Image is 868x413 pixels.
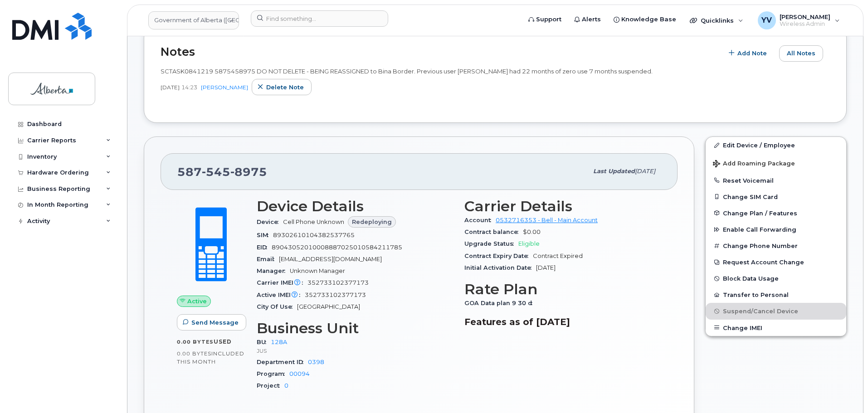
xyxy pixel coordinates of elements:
button: Request Account Change [706,254,846,270]
span: Redeploying [352,218,392,226]
span: Send Message [191,318,239,327]
a: Alerts [568,10,607,29]
span: Knowledge Base [621,15,676,24]
span: Email [257,256,279,262]
span: 89043052010008887025010584211785 [272,244,402,251]
span: Contract Expired [533,253,583,259]
span: Add Note [737,49,767,58]
h3: Rate Plan [464,281,661,297]
span: [EMAIL_ADDRESS][DOMAIN_NAME] [279,256,382,262]
span: 0.00 Bytes [177,339,214,345]
span: included this month [177,350,244,365]
span: Department ID [257,359,308,365]
span: 352733102377173 [307,279,369,286]
button: Add Roaming Package [706,154,846,172]
span: 352733102377173 [305,292,366,298]
span: [DATE] [635,168,655,175]
span: BU [257,339,271,345]
span: Project [257,382,284,389]
span: SCTASK0841219 5875458975 DO NOT DELETE - BEING REASSIGNED to Bina Border. Previous user [PERSON_N... [161,68,653,75]
span: used [214,338,232,345]
span: Account [464,217,496,224]
span: Enable Call Forwarding [723,226,796,233]
button: Change Phone Number [706,238,846,254]
span: [DATE] [536,264,556,271]
span: EID [257,244,272,251]
span: 0.00 Bytes [177,350,211,357]
span: Cell Phone Unknown [283,219,344,225]
button: Block Data Usage [706,270,846,287]
button: Send Message [177,314,246,330]
span: Add Roaming Package [713,160,795,169]
button: Change Plan / Features [706,205,846,221]
span: Alerts [582,15,601,24]
span: Contract Expiry Date [464,253,533,259]
h3: Device Details [257,198,454,214]
span: City Of Use [257,303,297,310]
span: Unknown Manager [290,267,345,274]
p: JUS [257,347,454,355]
span: Active [187,297,207,306]
span: Upgrade Status [464,240,518,247]
a: Knowledge Base [607,10,683,29]
span: Program [257,370,289,377]
button: Reset Voicemail [706,172,846,189]
a: 128A [271,339,287,345]
span: 587 [177,165,267,179]
h2: Notes [161,45,718,58]
span: 14:23 [181,83,197,91]
input: Find something... [251,10,388,27]
span: $0.00 [523,228,541,235]
span: Initial Activation Date [464,264,536,271]
a: [PERSON_NAME] [201,84,248,91]
button: Change IMEI [706,320,846,336]
div: Yen Vong [751,11,846,29]
span: 545 [202,165,230,179]
span: Support [536,15,561,24]
h3: Business Unit [257,320,454,336]
button: Transfer to Personal [706,287,846,303]
span: Active IMEI [257,292,305,298]
span: Manager [257,267,290,274]
span: Last updated [593,168,635,175]
a: 0 [284,382,288,389]
span: Quicklinks [701,17,734,24]
span: YV [761,15,772,26]
button: Suspend/Cancel Device [706,303,846,319]
a: 00094 [289,370,310,377]
button: Change SIM Card [706,189,846,205]
span: Carrier IMEI [257,279,307,286]
span: Device [257,219,283,225]
span: Suspend/Cancel Device [723,308,798,315]
h3: Features as of [DATE] [464,316,661,327]
span: [GEOGRAPHIC_DATA] [297,303,360,310]
span: SIM [257,232,273,238]
button: Enable Call Forwarding [706,221,846,238]
a: Edit Device / Employee [706,137,846,153]
button: Add Note [723,45,775,62]
span: Eligible [518,240,540,247]
span: [PERSON_NAME] [780,13,830,20]
a: 0398 [308,359,324,365]
a: Support [522,10,568,29]
h3: Carrier Details [464,198,661,214]
a: 0532716353 - Bell - Main Account [496,217,598,224]
a: Government of Alberta (GOA) [148,11,239,29]
button: Delete note [252,79,312,95]
span: Wireless Admin [780,20,830,28]
span: Delete note [266,83,304,92]
button: All Notes [779,45,823,62]
span: GOA Data plan 9 30 d [464,300,537,306]
span: [DATE] [161,83,180,91]
span: All Notes [787,49,815,58]
span: Contract balance [464,228,523,235]
div: Quicklinks [683,11,750,29]
span: 89302610104382537765 [273,232,355,238]
span: 8975 [230,165,267,179]
span: Change Plan / Features [723,209,797,216]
